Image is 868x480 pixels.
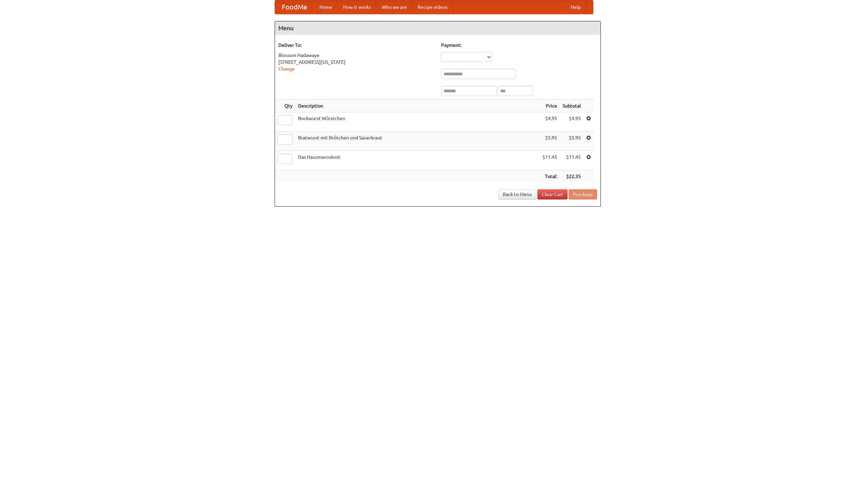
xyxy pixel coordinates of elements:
[278,66,295,72] a: Change
[560,170,584,183] th: $22.35
[275,0,314,14] a: FoodMe
[295,100,540,112] th: Description
[295,151,540,170] td: Das Hausmannskost
[275,21,600,35] h4: Menu
[540,170,560,183] th: Total:
[560,132,584,151] td: $5.95
[560,112,584,132] td: $4.95
[278,59,434,65] div: [STREET_ADDRESS][US_STATE]
[278,52,434,59] div: Blossom Hadawaye
[560,151,584,170] td: $11.45
[441,42,597,49] h5: Payment:
[537,189,568,199] a: Clear Cart
[540,112,560,132] td: $4.95
[565,0,586,14] a: Help
[560,100,584,112] th: Subtotal
[498,189,536,199] a: Back to Menu
[540,132,560,151] td: $5.95
[540,151,560,170] td: $11.45
[540,100,560,112] th: Price
[569,189,597,199] button: Purchase
[295,132,540,151] td: Bratwurst mit Brötchen und Sauerkraut
[338,0,376,14] a: How it works
[376,0,412,14] a: Who we are
[295,112,540,132] td: Bockwurst Würstchen
[278,42,434,49] h5: Deliver To:
[412,0,453,14] a: Recipe videos
[314,0,338,14] a: Home
[275,100,295,112] th: Qty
